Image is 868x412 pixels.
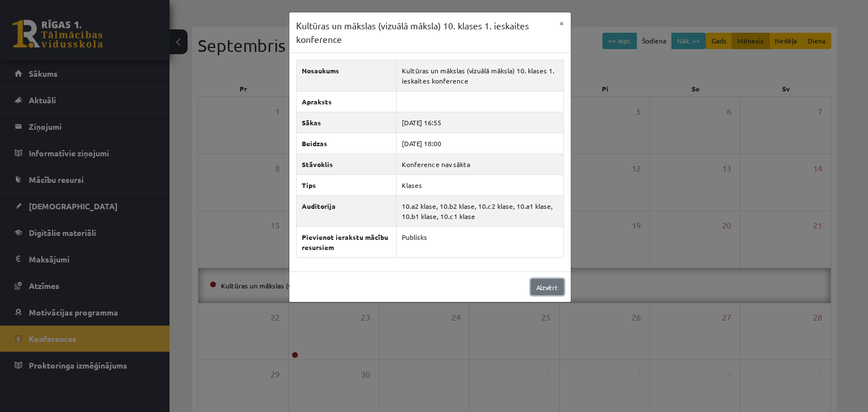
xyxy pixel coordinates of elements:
[296,91,396,112] th: Apraksts
[296,196,396,227] th: Auditorija
[396,60,563,91] td: Kultūras un mākslas (vizuālā māksla) 10. klases 1. ieskaites konference
[396,227,563,258] td: Publisks
[296,133,396,154] th: Beidzas
[296,227,396,258] th: Pievienot ierakstu mācību resursiem
[553,12,571,34] button: ×
[296,60,396,91] th: Nosaukums
[296,175,396,196] th: Tips
[396,133,563,154] td: [DATE] 18:00
[396,196,563,227] td: 10.a2 klase, 10.b2 klase, 10.c2 klase, 10.a1 klase, 10.b1 klase, 10.c1 klase
[396,154,563,175] td: Konference nav sākta
[396,112,563,133] td: [DATE] 16:55
[296,112,396,133] th: Sākas
[396,175,563,196] td: Klases
[296,154,396,175] th: Stāvoklis
[531,279,564,295] a: Aizvērt
[296,19,553,46] h3: Kultūras un mākslas (vizuālā māksla) 10. klases 1. ieskaites konference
